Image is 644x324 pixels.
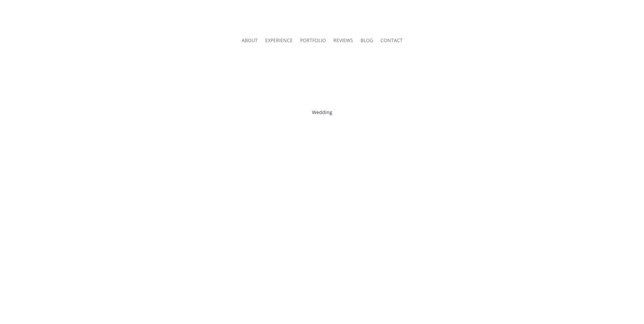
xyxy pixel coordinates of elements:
[381,28,403,53] a: CONTACT
[300,28,326,53] a: PORTFOLIO
[242,28,258,53] a: ABOUT
[265,28,293,53] a: EXPERIENCE
[139,108,505,116] p: Wedding
[361,28,373,53] a: BLOG
[333,28,353,53] a: REVIEWS
[139,126,505,140] h1: Photos and Films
